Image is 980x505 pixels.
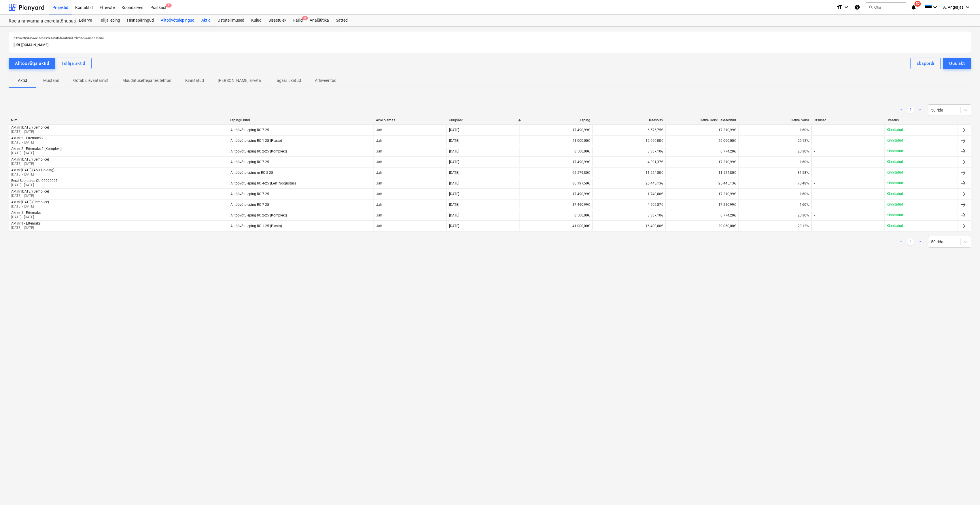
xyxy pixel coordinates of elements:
[302,16,308,20] span: 3
[887,127,903,132] p: Kinnitatud
[166,3,172,7] span: 2
[917,107,924,114] a: Next page
[593,221,665,231] div: 16 400,00€
[814,224,815,228] div: -
[887,118,955,122] div: Staatus
[665,168,738,177] div: 11 524,80€
[520,157,593,167] div: 17 490,99€
[230,139,282,143] div: Alltöövõtuleping RO 1-25 (Plasto)
[887,202,903,207] p: Kinnitatud
[449,203,459,207] div: [DATE]
[43,78,59,84] p: Mustand
[917,238,924,245] a: Next page
[157,15,198,26] div: Alltöövõtulepingud
[814,213,815,217] div: -
[376,118,444,122] div: Arve olemas
[11,211,41,215] div: Akt nr 1 - Ettemaks
[374,136,447,145] div: Jah
[230,192,269,196] div: Alltöövõtuleping RO 7-25
[218,78,261,84] p: [PERSON_NAME] arveta
[230,160,269,164] div: Alltöövõtuleping RO 7-25
[887,223,903,228] p: Kinnitatud
[907,107,914,114] a: Page 1 is your current page
[73,78,109,84] p: Ootab ülevaatamist
[854,4,860,11] i: Abikeskus
[11,183,58,188] p: [DATE] - [DATE]
[449,213,459,217] div: [DATE]
[898,238,905,245] a: Previous page
[814,203,815,207] div: -
[522,118,590,122] div: Leping
[449,139,459,143] div: [DATE]
[332,15,351,26] a: Sätted
[374,221,447,231] div: Jah
[11,200,49,204] div: Akt nr [DATE] (Demolice)
[814,139,815,143] div: -
[949,60,965,67] div: Uus akt
[230,118,371,122] div: Lepingu nimi
[593,211,665,220] div: 3 387,10€
[800,128,809,132] span: 1,60%
[668,118,736,122] div: Hetkel kokku akteeritud
[95,15,124,26] div: Tellija leping
[449,128,459,132] div: [DATE]
[520,200,593,209] div: 17 490,99€
[798,181,809,185] span: 70,48%
[11,129,49,134] p: [DATE] - [DATE]
[814,118,882,122] div: Otsused
[665,189,738,199] div: 17 210,99€
[11,204,49,209] p: [DATE] - [DATE]
[214,15,248,26] a: Ostutellimused
[917,60,934,67] div: Ekspordi
[520,168,593,177] div: 62 579,80€
[374,125,447,135] div: Jah
[185,78,204,84] p: Kinnitatud
[248,15,265,26] a: Kulud
[593,200,665,209] div: 4 502,87€
[665,136,738,145] div: 29 060,00€
[11,189,49,193] div: Akt nr [DATE] (Demolice)
[14,36,966,40] p: Alltöövõtjad saavad seda linki kasutada aktimalli tellimiseks oma e-mailile
[11,215,41,220] p: [DATE] - [DATE]
[887,213,903,218] p: Kinnitatud
[887,181,903,186] p: Kinnitatud
[230,181,296,185] div: Alltöövõtuleping RO 4-25 (Eesti Soojustus)
[198,15,214,26] div: Aktid
[449,160,459,164] div: [DATE]
[306,15,332,26] a: Analüütika
[843,4,850,11] i: keyboard_arrow_down
[11,136,43,140] div: Akt nr 2 - Ettemaks 2
[265,15,290,26] a: Sissetulek
[374,179,447,188] div: Jah
[595,118,663,122] div: Käesolev
[814,160,815,164] div: -
[374,200,447,209] div: Jah
[741,118,809,122] div: Hetkel vaba
[55,58,92,69] button: Tellija aktid
[449,224,459,228] div: [DATE]
[911,4,917,11] i: notifications
[290,15,306,26] div: Failid
[230,224,282,228] div: Alltöövõtuleping RO 1-25 (Plasto)
[866,2,906,12] button: Otsi
[887,149,903,154] p: Kinnitatud
[75,15,95,26] div: Eelarve
[315,78,336,84] p: Arhiveeritud
[887,191,903,196] p: Kinnitatud
[449,171,459,175] div: [DATE]
[11,168,54,172] div: Akt nr [DATE] (A&O Holding)
[907,238,914,245] a: Page 1 is your current page
[11,140,43,145] p: [DATE] - [DATE]
[798,171,809,175] span: 81,58%
[887,170,903,175] p: Kinnitatud
[911,58,941,69] button: Ekspordi
[230,203,269,207] div: Alltöövõtuleping RO 7-25
[964,4,971,11] i: keyboard_arrow_down
[374,147,447,156] div: Jah
[943,5,964,10] span: A. Angerjas
[915,1,921,7] span: 52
